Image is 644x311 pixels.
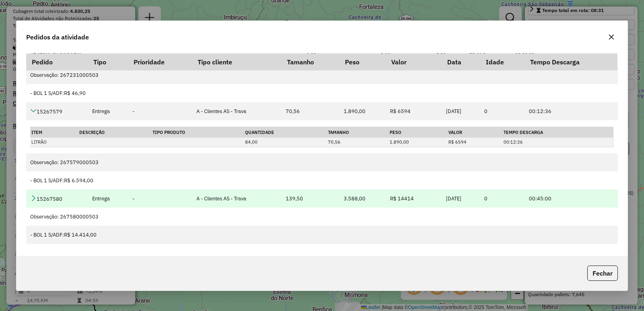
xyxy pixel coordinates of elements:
span: A - Clientes AS - Trava [196,195,246,202]
div: - BOL 1 S/ADF: [30,231,613,239]
th: Tipo Produto [151,127,244,138]
span: R$ 6.594,00 [64,177,93,184]
th: Tipo [88,53,128,70]
th: Tamanho [281,53,339,70]
td: 15267579 [26,102,88,120]
div: - BOL 1 S/ADF: [30,177,613,184]
th: Valor [386,53,442,70]
td: 15267581 [26,244,88,262]
td: 15267580 [26,189,88,208]
td: - [128,189,192,208]
button: Fechar [587,266,618,281]
th: Prioridade [128,53,192,70]
span: Entrega [92,108,110,115]
td: 139,50 [281,189,339,208]
td: 70,56 [327,138,388,147]
td: 00:03:45 [525,244,618,262]
th: Tamanho [327,127,388,138]
th: Item [30,127,78,138]
div: Observação: 267579000503 [30,159,613,166]
span: Entrega [92,195,110,202]
th: Data [442,53,480,70]
span: Pedidos da atividade [26,32,89,42]
td: - [128,244,192,262]
div: Observação: 267231000503 [30,71,613,79]
th: Pedido [26,53,88,70]
td: 84,00 [244,138,327,147]
td: 0 [480,102,525,120]
td: R$ 6594 [447,138,502,147]
th: Descrição [78,127,151,138]
td: 3.588,00 [340,189,386,208]
td: 0 [480,189,525,208]
th: Tipo cliente [192,53,282,70]
th: Idade [480,53,525,70]
td: 1.890,00 [340,102,386,120]
span: R$ 46,90 [64,90,86,97]
td: [DATE] [442,244,480,262]
td: 00:12:36 [502,138,613,147]
td: R$ 6594 [386,102,442,120]
th: Quantidade [244,127,327,138]
div: - BOL 1 S/ADF: [30,89,613,97]
td: [DATE] [442,102,480,120]
td: 0 [480,244,525,262]
span: R$ 14.414,00 [64,231,97,238]
td: [DATE] [442,189,480,208]
td: 00:45:00 [525,189,618,208]
th: Tempo Descarga [502,127,613,138]
td: 457,10 [340,244,386,262]
td: 1.890,00 [388,138,447,147]
td: R$ 14414 [386,189,442,208]
th: Tempo Descarga [525,53,618,70]
span: A - Clientes AS - Trava [196,108,246,115]
td: R$ 1825 [386,244,442,262]
td: 70,56 [281,102,339,120]
div: Observação: 267580000503 [30,213,613,220]
td: 17,25 [281,244,339,262]
th: Valor [447,127,502,138]
th: Peso [388,127,447,138]
th: Peso [340,53,386,70]
td: LITRÃO [30,138,78,147]
td: - [128,102,192,120]
td: 00:12:36 [525,102,618,120]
